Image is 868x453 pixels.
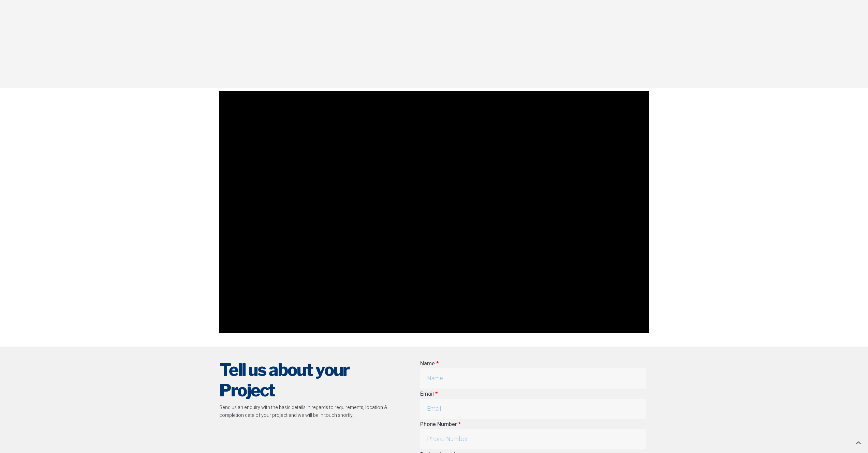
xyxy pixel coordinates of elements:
input: Only numbers and phone characters (#, -, *, etc) are accepted. [420,429,646,449]
p: Send us an enquiry with the basic details in regards to requirements, location & completion date ... [219,404,393,419]
h2: Tell us about your Project [219,360,393,400]
label: Name [420,360,439,368]
label: Email [420,390,438,399]
input: Name [420,368,646,389]
label: Phone Number [420,420,461,429]
input: Email [420,399,646,419]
